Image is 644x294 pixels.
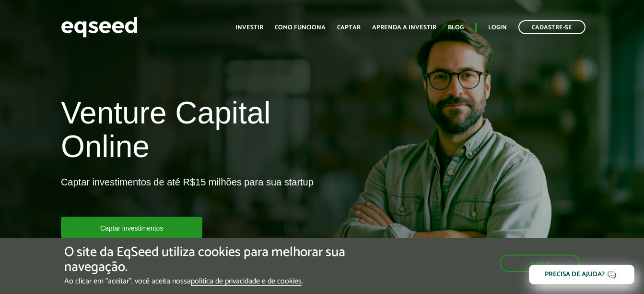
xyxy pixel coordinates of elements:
[61,176,314,217] p: Captar investimentos de até R$15 milhões para sua startup
[61,217,203,238] a: Captar investimentos
[372,24,436,31] a: Aprenda a investir
[448,24,464,31] a: Blog
[191,278,302,286] a: política de privacidade e de cookies
[500,255,580,272] button: Aceitar
[518,20,585,34] a: Cadastre-se
[64,277,374,286] p: Ao clicar em "aceitar", você aceita nossa .
[337,24,361,31] a: Captar
[488,24,507,31] a: Login
[275,24,326,31] a: Como funciona
[61,14,138,40] img: EqSeed
[64,245,374,275] h5: O site da EqSeed utiliza cookies para melhorar sua navegação.
[61,96,315,169] h1: Venture Capital Online
[235,24,263,31] a: Investir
